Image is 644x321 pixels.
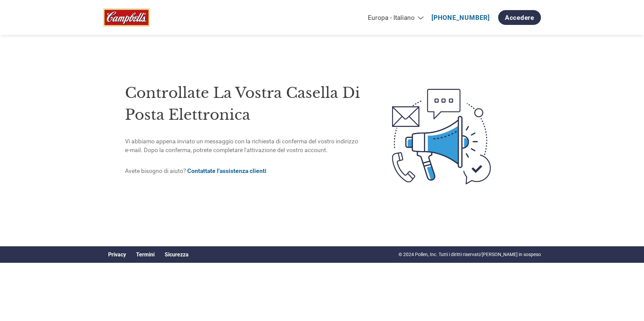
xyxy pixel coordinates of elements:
a: [PHONE_NUMBER] [431,14,490,22]
p: © 2024 Pollen, Inc. Tutti i diritti riservati/[PERSON_NAME] in sospeso [398,251,541,258]
p: Vi abbiamo appena inviato un messaggio con la richiesta di conferma del vostro indirizzo e-mail. ... [125,137,364,155]
img: open-email [364,77,519,197]
a: Sicurezza [165,251,189,258]
a: Privacy [108,251,126,258]
a: Contattate l'assistenza clienti [187,168,266,174]
font: Avete bisogno di aiuto? [125,168,266,174]
a: Termini [136,251,155,258]
a: Accedere [498,10,541,25]
img: Campbell's [103,8,150,27]
h1: Controllate la vostra casella di posta elettronica [125,82,364,126]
